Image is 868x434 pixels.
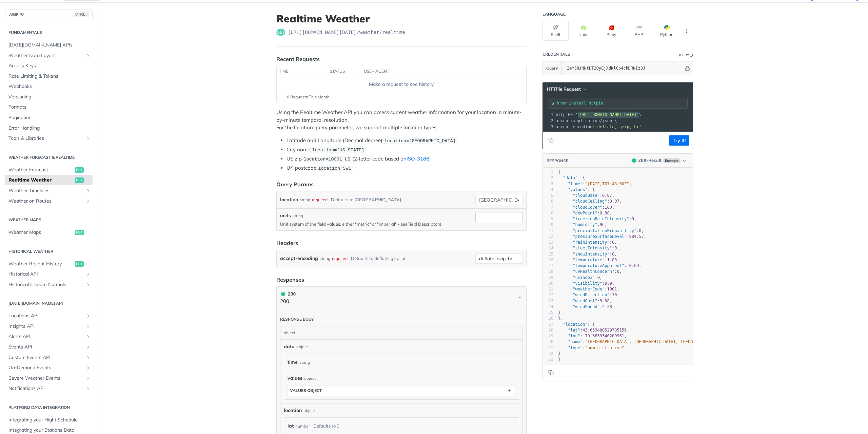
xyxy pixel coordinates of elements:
[573,211,597,215] span: "dewPoint"
[8,271,84,278] span: Historical API
[677,53,693,58] div: QueryInformation
[332,253,348,263] div: required
[585,334,625,338] span: 79.3839340209961
[556,118,617,123] span: accept:application/json \
[573,199,607,204] span: "cloudCeiling"
[312,195,328,205] div: required
[5,353,93,363] a: Custom Events APIShow subpages for Custom Events API
[5,113,93,123] a: Pagination
[85,271,91,277] button: Show subpages for Historical API
[543,345,553,351] div: 31
[284,407,302,414] span: location
[328,66,361,77] th: status
[8,417,91,423] span: Integrating your Flight Schedule
[280,221,473,227] p: Unit system of the field values, either "metric" or "imperial" - see
[276,13,527,25] h1: Realtime Weather
[543,286,553,292] div: 21
[5,165,93,175] a: Weather Forecastget
[573,281,602,286] span: "visibility"
[583,334,585,338] span: -
[280,290,523,305] button: 200 200200
[617,269,619,274] span: 0
[8,229,73,236] span: Weather Maps
[568,187,588,192] span: "values"
[5,30,93,36] h2: Fundamentals
[573,240,609,245] span: "rainIntensity"
[573,252,609,257] span: "snowIntensity"
[556,125,642,129] span: accept-encoding:
[8,281,84,288] span: Historical Climate Normals
[542,52,570,57] div: Credentials
[5,373,93,383] a: Severe Weather EventsShow subpages for Severe Weather Events
[74,12,89,17] span: CTRL-/
[8,323,84,330] span: Insights API
[280,326,521,339] div: object
[313,421,339,431] div: Defaults to 0
[595,125,642,129] span: 'deflate, gzip, br'
[543,240,553,245] div: 13
[5,321,93,332] a: Insights APIShow subpages for Insights API
[85,313,91,319] button: Show subpages for Locations API
[284,343,295,350] span: data
[677,53,689,58] div: Query
[295,421,310,431] div: number
[5,259,93,269] a: Weather Recent Historyget
[602,304,612,309] span: 2.38
[543,205,553,210] div: 7
[543,339,553,345] div: 30
[564,61,684,75] input: apikey
[287,137,527,145] li: Latitude and Longitude (Decimal degree)
[8,354,84,361] span: Custom Events API
[290,388,322,393] div: values object
[75,177,84,183] span: get
[543,304,553,310] div: 24
[556,112,642,117] span: http GET \
[5,102,93,112] a: Formats
[281,292,285,296] span: 200
[543,292,553,298] div: 22
[5,51,93,61] a: Weather Data LayersShow subpages for Weather Data Layers
[558,175,585,180] span: : {
[543,222,553,228] div: 10
[573,269,614,274] span: "uvHealthConcern"
[610,199,619,204] span: 0.07
[543,181,553,187] div: 3
[543,245,553,251] div: 14
[629,234,644,239] span: 984.57
[5,248,93,254] h2: Historical Weather
[5,404,93,411] h2: Platform DATA integration
[558,193,614,198] span: : ,
[543,298,553,304] div: 23
[8,385,84,392] span: Notifications API
[547,86,581,92] span: HTTPie Request
[85,355,91,360] button: Show subpages for Custom Events API
[280,253,318,263] label: accept-encoding
[568,339,583,344] span: "name"
[8,83,91,90] span: Webhooks
[299,357,310,367] div: string
[300,195,310,205] div: string
[573,193,599,198] span: "cloudBase"
[361,66,513,77] th: user agent
[558,246,619,250] span: : ,
[612,240,614,245] span: 0
[573,299,597,303] span: "windGust"
[614,246,617,250] span: 0
[542,21,569,41] button: Shell
[5,81,93,92] a: Webhooks
[597,275,600,280] span: 0
[75,167,84,173] span: get
[288,385,515,396] button: values object
[5,280,93,290] a: Historical Climate NormalsShow subpages for Historical Climate Normals
[543,357,553,362] div: 33
[573,304,599,309] span: "windSpeed"
[573,293,609,297] span: "windDirection"
[85,324,91,329] button: Show subpages for Insights API
[573,263,624,268] span: "temperatureApparent"
[543,322,553,327] div: 27
[543,228,553,234] div: 11
[598,21,624,41] button: Ruby
[573,258,605,262] span: "temperature"
[5,383,93,394] a: Notifications APIShow subpages for Notifications API
[543,210,553,216] div: 8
